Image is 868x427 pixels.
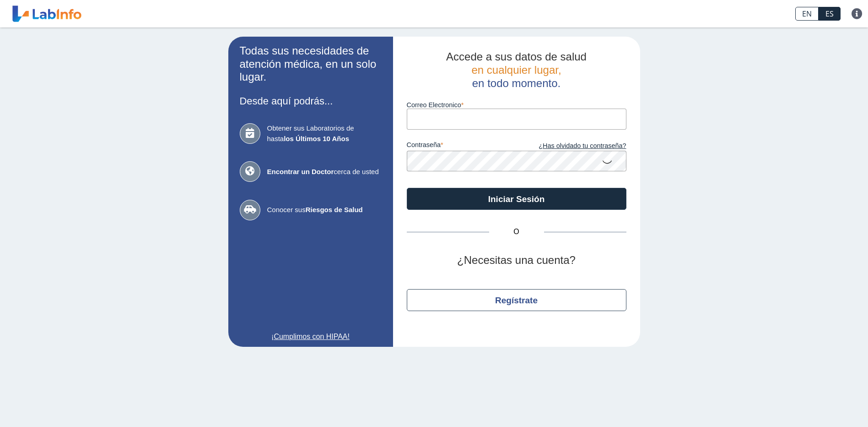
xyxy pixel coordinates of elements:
span: cerca de usted [267,167,382,177]
span: O [489,226,544,237]
span: Obtener sus Laboratorios de hasta [267,123,382,144]
span: en todo momento. [472,77,561,89]
h2: Todas sus necesidades de atención médica, en un solo lugar. [240,44,382,84]
a: ¿Has olvidado tu contraseña? [517,141,626,151]
a: EN [795,7,819,21]
button: Regístrate [407,289,626,311]
span: Accede a sus datos de salud [446,50,587,63]
b: Encontrar un Doctor [267,168,334,175]
label: contraseña [407,141,517,151]
a: ¡Cumplimos con HIPAA! [240,331,382,342]
button: Iniciar Sesión [407,188,626,210]
h2: ¿Necesitas una cuenta? [407,254,626,267]
label: Correo Electronico [407,101,626,109]
b: Riesgos de Salud [306,206,363,213]
h3: Desde aquí podrás... [240,95,382,107]
b: los Últimos 10 Años [284,135,349,142]
span: en cualquier lugar, [471,64,561,76]
span: Conocer sus [267,205,382,215]
iframe: Help widget launcher [787,391,858,417]
a: ES [819,7,841,21]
